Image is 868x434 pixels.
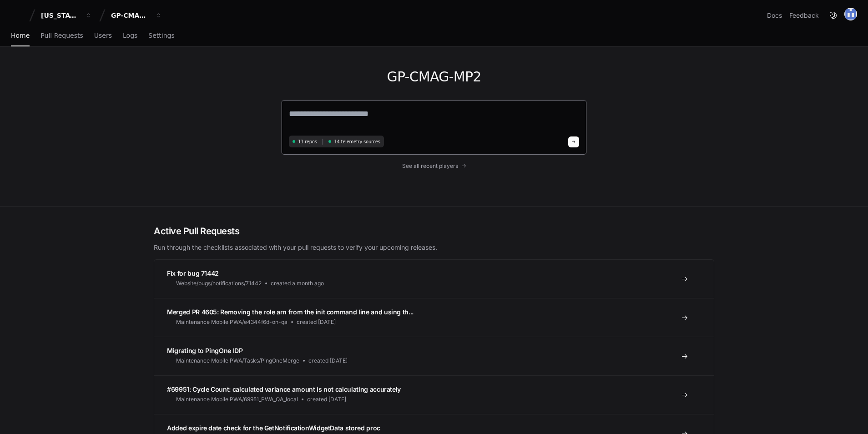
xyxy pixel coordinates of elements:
span: Maintenance Mobile PWA/Tasks/PingOneMerge [176,357,299,364]
span: Home [11,33,30,38]
a: Logs [123,25,137,46]
span: Maintenance Mobile PWA/e4344f6d-on-qa [176,318,288,326]
span: #69951: Cycle Count: calculated variance amount is not calculating accurately [167,385,401,393]
p: Run through the checklists associated with your pull requests to verify your upcoming releases. [154,243,714,252]
span: Logs [123,33,137,38]
span: Fix for bug 71442 [167,269,219,277]
a: Docs [767,11,782,20]
h2: Active Pull Requests [154,225,714,237]
a: See all recent players [281,162,587,170]
span: created [DATE] [307,396,346,403]
h1: GP-CMAG-MP2 [281,69,587,85]
a: Migrating to PingOne IDPMaintenance Mobile PWA/Tasks/PingOneMergecreated [DATE] [154,337,714,375]
span: created a month ago [271,280,324,287]
span: Migrating to PingOne IDP [167,347,243,354]
span: Users [94,33,112,38]
button: GP-CMAG-MP2 [107,7,166,24]
a: Pull Requests [40,25,83,46]
span: 11 repos [298,138,317,145]
button: [US_STATE] Pacific [37,7,96,24]
a: Settings [148,25,174,46]
span: Maintenance Mobile PWA/69951_PWA_QA_local [176,396,298,403]
a: Home [11,25,30,46]
a: Merged PR 4605: Removing the role arn from the init command line and using th...Maintenance Mobil... [154,298,714,337]
span: Pull Requests [40,33,83,38]
span: Merged PR 4605: Removing the role arn from the init command line and using th... [167,308,414,316]
img: 174426149 [844,8,857,20]
span: 14 telemetry sources [334,138,380,145]
a: Fix for bug 71442Website/bugs/notifications/71442created a month ago [154,260,714,298]
div: [US_STATE] Pacific [41,11,80,20]
button: Feedback [789,11,819,20]
a: Users [94,25,112,46]
span: Settings [148,33,174,38]
div: GP-CMAG-MP2 [111,11,150,20]
span: See all recent players [402,162,458,170]
span: Website/bugs/notifications/71442 [176,280,262,287]
a: #69951: Cycle Count: calculated variance amount is not calculating accuratelyMaintenance Mobile P... [154,375,714,414]
span: created [DATE] [297,318,336,326]
span: Added expire date check for the GetNotificationWidgetData stored proc [167,424,380,432]
span: created [DATE] [308,357,348,364]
